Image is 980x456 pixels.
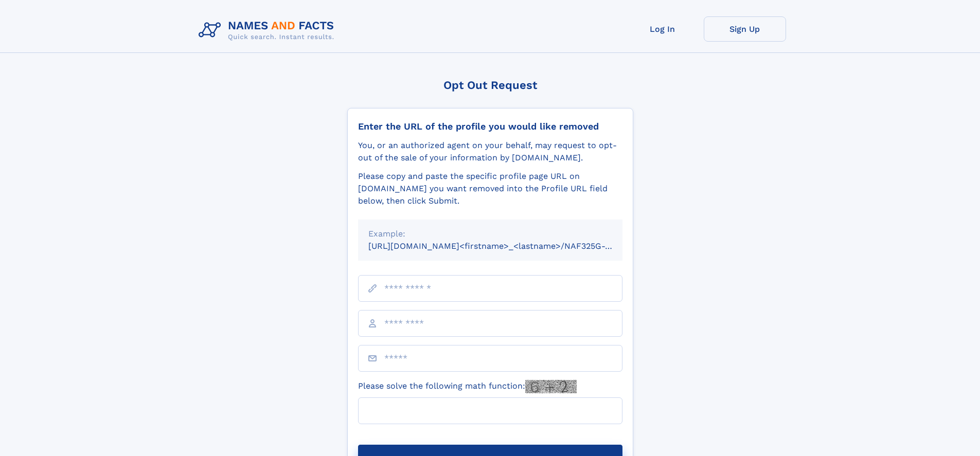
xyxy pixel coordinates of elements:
[358,170,622,207] div: Please copy and paste the specific profile page URL on [DOMAIN_NAME] you want removed into the Pr...
[347,79,633,92] div: Opt Out Request
[358,139,622,164] div: You, or an authorized agent on your behalf, may request to opt-out of the sale of your informatio...
[358,121,622,132] div: Enter the URL of the profile you would like removed
[368,241,642,251] small: [URL][DOMAIN_NAME]<firstname>_<lastname>/NAF325G-xxxxxxxx
[194,16,343,44] img: Logo Names and Facts
[621,16,704,42] a: Log In
[368,228,612,240] div: Example:
[704,16,786,42] a: Sign Up
[358,380,577,393] label: Please solve the following math function:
